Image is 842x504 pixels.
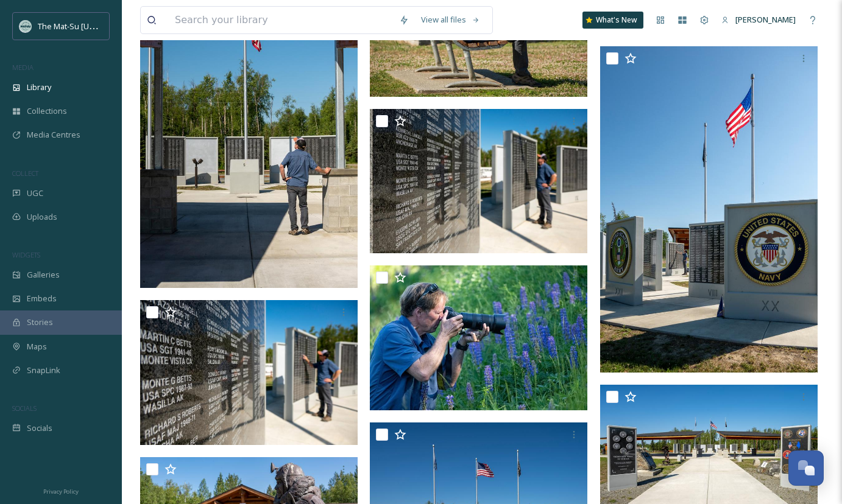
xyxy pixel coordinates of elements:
[12,169,38,178] span: COLLECT
[715,8,802,32] a: [PERSON_NAME]
[43,488,79,495] span: Privacy Policy
[27,269,60,281] span: Galleries
[415,8,486,32] a: View all files
[27,317,53,328] span: Stories
[27,365,60,376] span: SnapLink
[788,450,824,486] button: Open Chat
[12,63,34,72] span: MEDIA
[600,46,818,373] img: Veteran's Wall of Honor.jpg
[27,105,67,117] span: Collections
[169,7,393,33] input: Search your library
[370,109,587,254] img: Veteran's Wall of Honor.jpg
[27,293,57,304] span: Embeds
[27,341,47,352] span: Maps
[12,250,40,259] span: WIDGETS
[27,211,57,223] span: Uploads
[370,265,587,410] img: Wildlfowers.jpg
[38,20,122,32] span: The Mat-Su [US_STATE]
[27,422,52,434] span: Socials
[27,129,80,141] span: Media Centres
[140,300,358,445] img: Veteran's Wall of Honor.jpg
[27,82,51,93] span: Library
[43,483,79,498] a: Privacy Policy
[19,20,32,32] img: Social_thumbnail.png
[735,14,796,25] span: [PERSON_NAME]
[582,12,643,29] a: What's New
[27,187,43,199] span: UGC
[12,404,37,413] span: SOCIALS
